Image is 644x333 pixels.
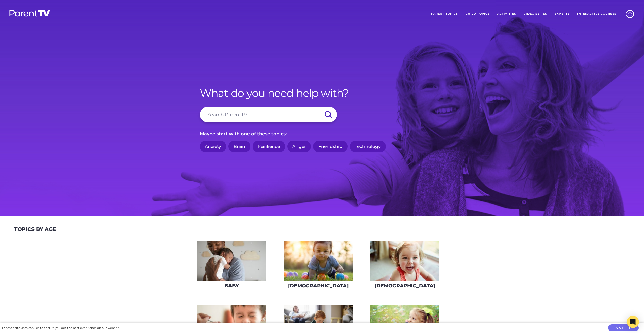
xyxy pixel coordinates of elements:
img: Account [623,8,636,21]
input: Submit [319,107,337,122]
div: Open Intercom Messenger [627,316,639,328]
img: iStock-620709410-275x160.jpg [284,240,353,281]
a: Video Series [520,8,551,20]
img: AdobeStock_144860523-275x160.jpeg [197,240,266,281]
a: Activities [493,8,520,20]
h2: Topics By Age [14,226,56,232]
h1: What do you need help with? [200,87,444,99]
div: This website uses cookies to ensure you get the best experience on our website. [2,325,120,331]
a: [DEMOGRAPHIC_DATA] [283,240,353,292]
input: Search ParentTV [200,107,337,122]
a: Anger [287,141,311,153]
button: Got it! [608,324,639,332]
p: Maybe start with one of these topics: [200,130,444,138]
h3: Baby [224,283,239,289]
a: Technology [350,141,386,153]
a: Child Topics [462,8,493,20]
img: parenttv-logo-white.4c85aaf.svg [9,10,51,17]
a: [DEMOGRAPHIC_DATA] [370,240,440,292]
a: Resilience [253,141,285,153]
a: Baby [197,240,267,292]
h3: [DEMOGRAPHIC_DATA] [288,283,349,289]
a: Brain [228,141,250,153]
a: Parent Topics [427,8,462,20]
h3: [DEMOGRAPHIC_DATA] [375,283,435,289]
img: iStock-678589610_super-275x160.jpg [370,240,439,281]
a: Experts [551,8,573,20]
a: Friendship [313,141,348,153]
a: Anxiety [200,141,226,153]
a: Interactive Courses [573,8,620,20]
